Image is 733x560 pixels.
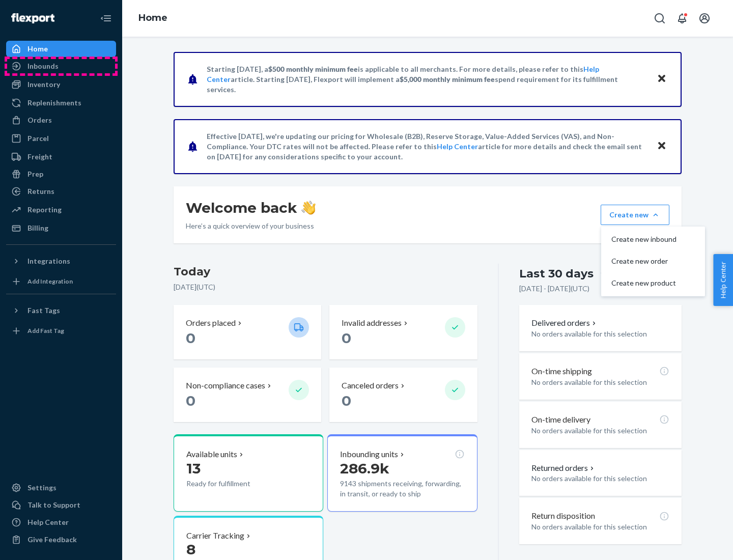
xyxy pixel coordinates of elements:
[603,229,703,250] button: Create new inbound
[27,223,48,233] div: Billing
[6,323,116,339] a: Add Fast Tag
[6,480,116,496] a: Settings
[6,497,116,513] a: Talk to Support
[342,317,402,329] p: Invalid addresses
[342,329,351,347] span: 0
[27,535,77,545] div: Give Feedback
[6,130,116,147] a: Parcel
[27,115,52,125] div: Orders
[27,500,80,510] div: Talk to Support
[519,266,594,282] div: Last 30 days
[186,392,195,409] span: 0
[531,329,669,339] p: No orders available for this selection
[531,462,596,474] button: Returned orders
[174,305,321,359] button: Orders placed 0
[713,254,733,306] span: Help Center
[6,149,116,165] a: Freight
[655,72,668,87] button: Close
[174,434,323,512] button: Available units13Ready for fulfillment
[340,460,389,477] span: 286.9k
[531,377,669,387] p: No orders available for this selection
[611,258,676,265] span: Create new order
[186,530,244,542] p: Carrier Tracking
[6,183,116,200] a: Returns
[694,8,715,29] button: Open account menu
[603,272,703,294] button: Create new product
[27,277,73,286] div: Add Integration
[186,460,201,477] span: 13
[327,434,477,512] button: Inbounding units286.9k9143 shipments receiving, forwarding, in transit, or ready to ship
[6,273,116,290] a: Add Integration
[342,380,399,391] p: Canceled orders
[186,479,280,489] p: Ready for fulfillment
[27,517,69,527] div: Help Center
[601,205,669,225] button: Create newCreate new inboundCreate new orderCreate new product
[27,326,64,335] div: Add Fast Tag
[186,380,265,391] p: Non-compliance cases
[603,250,703,272] button: Create new order
[400,75,495,83] span: $5,000 monthly minimum fee
[27,305,60,316] div: Fast Tags
[531,414,590,426] p: On-time delivery
[207,64,647,95] p: Starting [DATE], a is applicable to all merchants. For more details, please refer to this article...
[6,220,116,236] a: Billing
[531,510,595,522] p: Return disposition
[27,169,43,179] div: Prep
[531,522,669,532] p: No orders available for this selection
[531,426,669,436] p: No orders available for this selection
[329,368,477,422] button: Canceled orders 0
[186,329,195,347] span: 0
[27,256,70,266] div: Integrations
[6,531,116,548] button: Give Feedback
[186,317,236,329] p: Orders placed
[6,76,116,93] a: Inventory
[6,58,116,74] a: Inbounds
[138,12,167,23] a: Home
[6,41,116,57] a: Home
[130,4,176,33] ol: breadcrumbs
[519,284,589,294] p: [DATE] - [DATE] ( UTC )
[27,483,57,493] div: Settings
[531,317,598,329] button: Delivered orders
[268,65,358,73] span: $500 monthly minimum fee
[174,368,321,422] button: Non-compliance cases 0
[655,139,668,154] button: Close
[6,302,116,319] button: Fast Tags
[301,201,316,215] img: hand-wave emoji
[6,253,116,269] button: Integrations
[342,392,351,409] span: 0
[437,142,478,151] a: Help Center
[186,199,316,217] h1: Welcome back
[186,449,237,460] p: Available units
[650,8,670,29] button: Open Search Box
[207,131,647,162] p: Effective [DATE], we're updating our pricing for Wholesale (B2B), Reserve Storage, Value-Added Se...
[611,279,676,287] span: Create new product
[531,366,592,377] p: On-time shipping
[329,305,477,359] button: Invalid addresses 0
[6,514,116,530] a: Help Center
[186,221,316,231] p: Here’s a quick overview of your business
[96,8,116,29] button: Close Navigation
[27,98,81,108] div: Replenishments
[186,541,195,558] span: 8
[6,166,116,182] a: Prep
[27,186,54,197] div: Returns
[27,152,52,162] div: Freight
[11,13,54,23] img: Flexport logo
[27,79,60,90] div: Inventory
[340,449,398,460] p: Inbounding units
[174,282,477,292] p: [DATE] ( UTC )
[27,44,48,54] div: Home
[6,202,116,218] a: Reporting
[340,479,464,499] p: 9143 shipments receiving, forwarding, in transit, or ready to ship
[531,473,669,484] p: No orders available for this selection
[27,133,49,144] div: Parcel
[6,112,116,128] a: Orders
[611,236,676,243] span: Create new inbound
[672,8,692,29] button: Open notifications
[27,205,62,215] div: Reporting
[6,95,116,111] a: Replenishments
[174,264,477,280] h3: Today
